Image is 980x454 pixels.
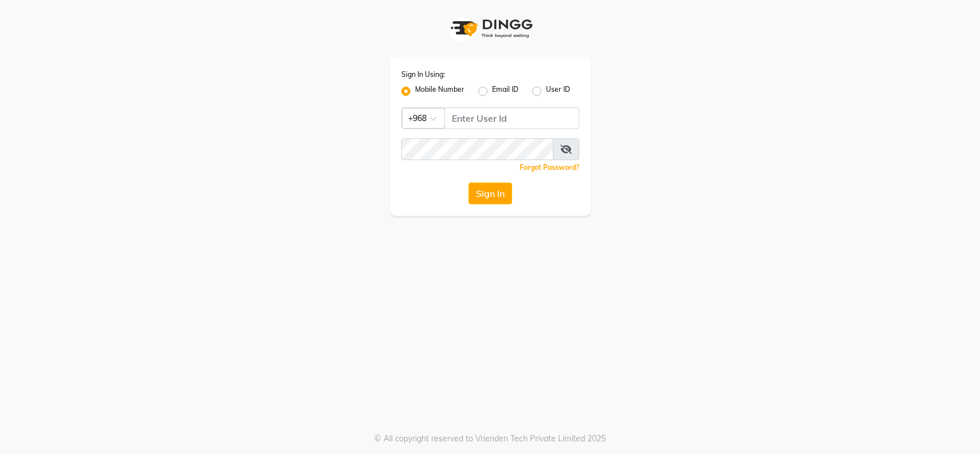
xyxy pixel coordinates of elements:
[444,107,579,129] input: Username
[492,84,518,98] label: Email ID
[546,84,570,98] label: User ID
[444,11,536,45] img: logo1.svg
[401,138,553,160] input: Username
[401,69,445,80] label: Sign In Using:
[415,84,464,98] label: Mobile Number
[520,163,579,172] a: Forgot Password?
[468,183,512,204] button: Sign In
